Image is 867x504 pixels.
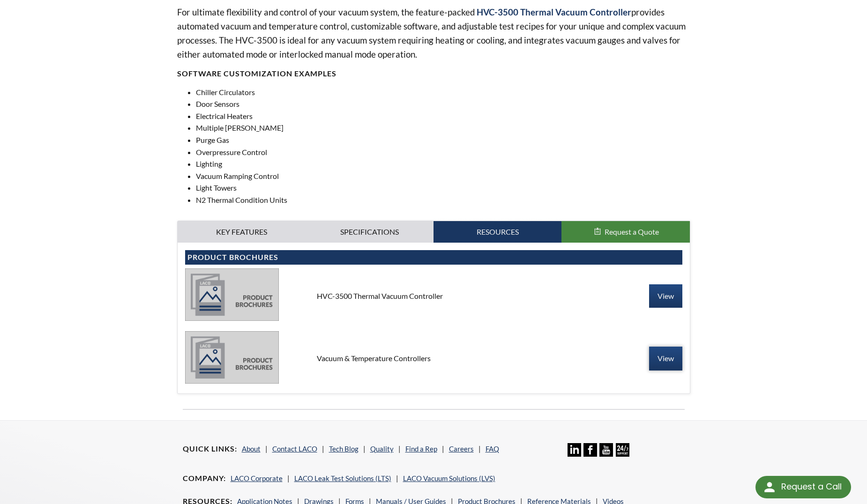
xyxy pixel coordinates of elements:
h4: Company [183,474,226,483]
div: Vacuum & Temperature Controllers [309,353,558,363]
a: LACO Vacuum Solutions (LVS) [403,474,495,482]
p: For ultimate flexibility and control of your vacuum system, the feature-packed provides automated... [177,5,690,61]
a: About [242,445,261,453]
a: Specifications [306,221,433,243]
div: Request a Call [781,476,842,497]
a: Tech Blog [329,445,359,453]
a: Contact LACO [272,445,317,453]
h4: SOFTWARE CUSTOMIZATION EXAMPLES [177,69,690,79]
li: Multiple [PERSON_NAME] [196,122,690,134]
a: 24/7 Support [616,450,629,458]
img: round button [762,480,777,495]
img: 24/7 Support Icon [616,443,629,457]
li: Light Towers [196,182,690,194]
li: Overpressure Control [196,146,690,158]
li: Purge Gas [196,134,690,146]
img: product_brochures-81b49242bb8394b31c113ade466a77c846893fb1009a796a1a03a1a1c57cbc37.jpg [185,331,279,384]
a: Find a Rep [405,445,437,453]
h4: Product Brochures [187,252,680,262]
h4: Quick Links [183,444,237,454]
a: FAQ [486,445,499,453]
a: View [649,347,682,370]
button: Request a Quote [561,221,689,243]
li: Electrical Heaters [196,110,690,122]
li: Door Sensors [196,98,690,110]
a: Careers [449,445,474,453]
a: View [649,284,682,308]
div: Request a Call [755,476,851,498]
li: Lighting [196,158,690,170]
a: LACO Corporate [231,474,283,482]
a: Key Features [178,221,306,243]
a: LACO Leak Test Solutions (LTS) [294,474,391,482]
li: Chiller Circulators [196,86,690,98]
span: Request a Quote [605,227,659,236]
li: Vacuum Ramping Control [196,170,690,182]
li: N2 Thermal Condition Units [196,194,690,206]
strong: HVC-3500 Thermal Vacuum Controller [477,7,631,17]
img: product_brochures-81b49242bb8394b31c113ade466a77c846893fb1009a796a1a03a1a1c57cbc37.jpg [185,268,279,321]
a: Resources [433,221,561,243]
a: Quality [370,445,394,453]
div: HVC-3500 Thermal Vacuum Controller [309,291,558,301]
